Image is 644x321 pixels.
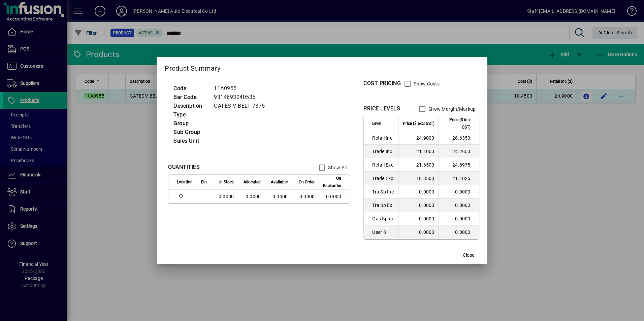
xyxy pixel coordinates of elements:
span: On Backorder [323,175,341,189]
td: Group [170,119,211,128]
td: 0.0000 [319,190,350,203]
span: On Order [299,178,315,186]
span: 0.0000 [299,194,315,199]
span: Tra Sp Ex [372,202,394,209]
span: Bin [201,178,207,186]
td: 0.0000 [439,225,479,239]
td: Bar Code [170,93,211,102]
td: Code [170,84,211,93]
td: 9314693040535 [211,93,273,102]
label: Show Margin/Markup [427,106,476,112]
td: Sub Group [170,128,211,137]
td: 0.0000 [265,190,292,203]
label: Show All [327,164,347,171]
td: 24.2650 [439,145,479,158]
td: 0.0000 [398,199,439,212]
span: Retail Exc [372,162,394,168]
td: 0.0000 [398,212,439,225]
span: Level [372,120,381,127]
div: QUANTITIES [168,163,200,171]
span: User 8 [372,229,394,236]
td: GATES V BELT 7375 [211,102,273,110]
label: Show Costs [412,80,440,87]
span: Tra Sp Inc [372,188,394,195]
td: Description [170,102,211,110]
td: 18.3500 [398,172,439,185]
span: Gas Sp-ex [372,215,394,222]
td: 21.1025 [439,172,479,185]
span: Allocated [244,178,261,186]
span: Price ($ excl GST) [403,120,434,127]
td: 0.0000 [439,185,479,199]
span: In Stock [219,178,234,186]
td: 0.0000 [439,199,479,212]
span: Location [177,178,193,186]
button: Close [458,249,479,261]
span: Price ($ incl GST) [443,116,471,131]
td: 21.1000 [398,145,439,158]
td: 0.0000 [439,212,479,225]
div: COST PRICING [363,79,401,87]
span: Trade Inc [372,148,394,155]
span: Close [463,252,474,259]
td: Type [170,110,211,119]
span: Retail Inc [372,135,394,141]
td: 11A0955 [211,84,273,93]
td: Sales Unit [170,137,211,145]
td: 24.9000 [398,131,439,145]
td: 0.0000 [238,190,265,203]
td: 0.0000 [398,185,439,199]
h2: Product Summary [157,57,487,77]
td: 21.6500 [398,158,439,172]
td: 0.0000 [211,190,238,203]
td: 0.0000 [398,225,439,239]
td: 24.8975 [439,158,479,172]
td: 28.6350 [439,131,479,145]
div: PRICE LEVELS [363,105,400,113]
span: Available [271,178,288,186]
span: Trade Exc [372,175,394,182]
